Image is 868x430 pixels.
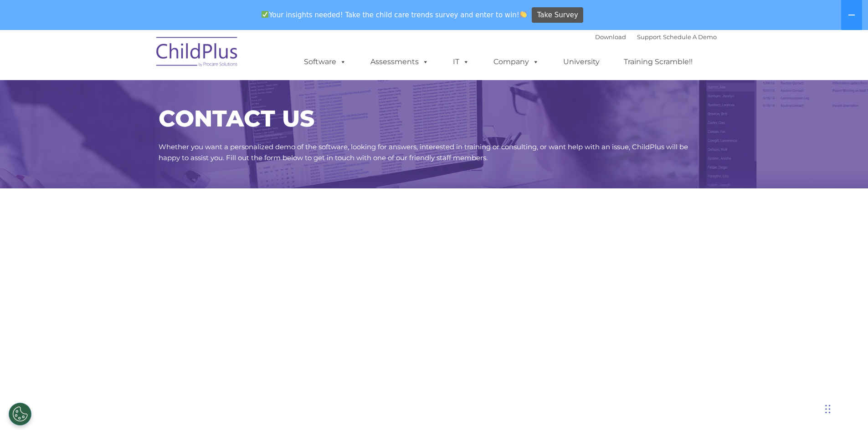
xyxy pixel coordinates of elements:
[532,7,583,23] a: Take Survey
[537,7,578,23] span: Take Survey
[9,403,31,425] button: Cookies Settings
[615,53,702,71] a: Training Scramble!!
[159,105,314,132] span: CONTACT US
[152,30,243,76] img: ChildPlus by Procare Solutions
[444,53,478,71] a: IT
[159,142,688,162] span: Whether you want a personalized demo of the software, looking for answers, interested in training...
[822,386,868,430] iframe: Chat Widget
[595,33,626,40] a: Download
[484,53,548,71] a: Company
[361,53,438,71] a: Assessments
[595,33,717,40] font: |
[295,53,355,71] a: Software
[637,33,661,40] a: Support
[825,395,831,423] div: Drag
[554,53,609,71] a: University
[663,33,717,40] a: Schedule A Demo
